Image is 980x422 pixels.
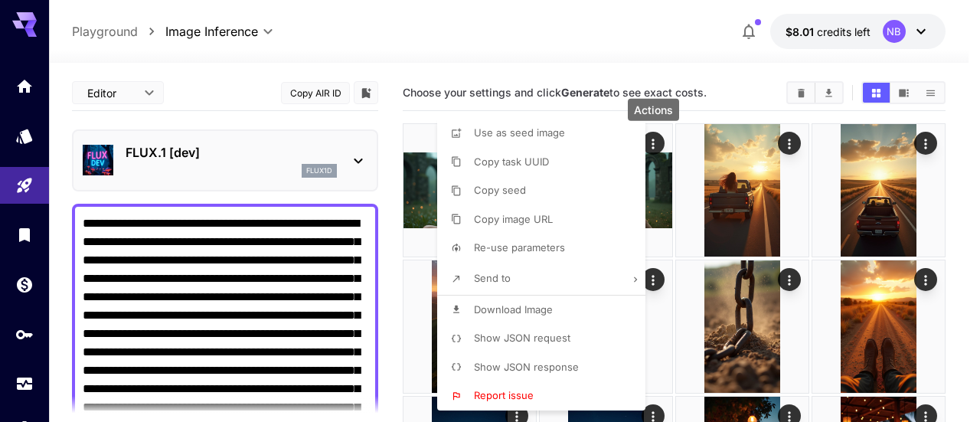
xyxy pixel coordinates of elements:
span: Show JSON response [474,361,579,373]
span: Copy task UUID [474,155,549,168]
span: Send to [474,272,511,284]
span: Show JSON request [474,332,570,344]
span: Download Image [474,303,553,316]
span: Use as seed image [474,126,565,139]
div: Actions [628,99,679,121]
span: Re-use parameters [474,241,565,254]
span: Copy seed [474,184,526,196]
span: Copy image URL [474,213,553,225]
span: Report issue [474,389,534,401]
